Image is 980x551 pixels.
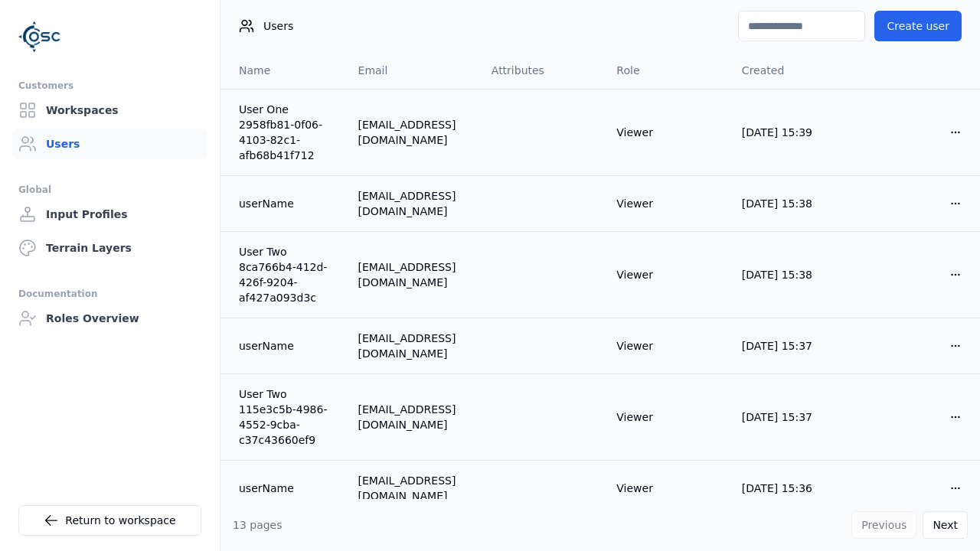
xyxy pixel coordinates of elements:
[742,409,843,425] div: [DATE] 15:37
[358,402,467,432] div: [EMAIL_ADDRESS][DOMAIN_NAME]
[18,181,201,199] div: Global
[358,117,467,148] div: [EMAIL_ADDRESS][DOMAIN_NAME]
[358,259,467,290] div: [EMAIL_ADDRESS][DOMAIN_NAME]
[239,481,334,496] a: userName
[616,481,717,496] div: Viewer
[730,52,855,89] th: Created
[616,196,717,211] div: Viewer
[923,511,968,539] button: Next
[18,77,201,95] div: Customers
[239,102,334,163] a: User One 2958fb81-0f06-4103-82c1-afb68b41f712
[616,267,717,282] div: Viewer
[263,18,293,34] span: Users
[742,338,843,354] div: [DATE] 15:37
[358,331,467,361] div: [EMAIL_ADDRESS][DOMAIN_NAME]
[239,386,334,448] a: User Two 115e3c5b-4986-4552-9cba-c37c43660ef9
[18,285,201,303] div: Documentation
[358,188,467,219] div: [EMAIL_ADDRESS][DOMAIN_NAME]
[358,473,467,504] div: [EMAIL_ADDRESS][DOMAIN_NAME]
[742,481,843,496] div: [DATE] 15:36
[742,196,843,211] div: [DATE] 15:38
[12,95,207,126] a: Workspaces
[220,52,346,89] th: Name
[479,52,605,89] th: Attributes
[742,125,843,140] div: [DATE] 15:39
[12,129,207,159] a: Users
[12,303,207,334] a: Roles Overview
[239,196,334,211] a: userName
[239,338,334,354] a: userName
[18,15,61,58] img: Logo
[12,233,207,263] a: Terrain Layers
[616,125,717,140] div: Viewer
[616,409,717,425] div: Viewer
[874,11,962,41] button: Create user
[18,505,201,536] a: Return to workspace
[616,338,717,354] div: Viewer
[604,52,730,89] th: Role
[12,199,207,230] a: Input Profiles
[233,519,283,531] span: 13 pages
[346,52,479,89] th: Email
[239,244,334,305] a: User Two 8ca766b4-412d-426f-9204-af427a093d3c
[742,267,843,282] div: [DATE] 15:38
